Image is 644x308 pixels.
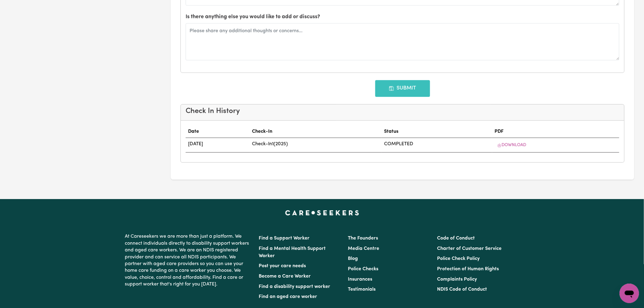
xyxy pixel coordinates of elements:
[437,267,499,271] a: Protection of Human Rights
[375,80,430,96] button: Submit
[437,287,487,292] a: NDIS Code of Conduct
[259,274,311,279] a: Become a Care Worker
[620,284,639,303] iframe: Button to launch messaging window
[348,236,378,241] a: The Founders
[348,277,372,282] a: Insurances
[259,246,326,258] a: Find a Mental Health Support Worker
[186,13,320,21] label: Is there anything else you would like to add or discuss?
[348,256,358,261] a: Blog
[259,264,306,268] a: Post your care needs
[348,267,378,271] a: Police Checks
[259,284,330,289] a: Find a disability support worker
[348,287,376,292] a: Testimonials
[495,140,529,150] button: Download
[259,294,317,299] a: Find an aged care worker
[492,125,619,138] th: PDF
[437,256,480,261] a: Police Check Policy
[382,125,492,138] th: Status
[186,138,250,152] td: [DATE]
[382,138,492,152] td: COMPLETED
[250,138,382,152] td: Check-In 1 ( 2025 )
[186,107,619,116] h4: Check In History
[348,246,379,251] a: Media Centre
[250,125,382,138] th: Check-In
[437,277,477,282] a: Complaints Policy
[186,125,250,138] th: Date
[125,231,251,290] p: At Careseekers we are more than just a platform. We connect individuals directly to disability su...
[259,236,310,241] a: Find a Support Worker
[437,246,502,251] a: Charter of Customer Service
[437,236,475,241] a: Code of Conduct
[285,210,359,215] a: Careseekers home page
